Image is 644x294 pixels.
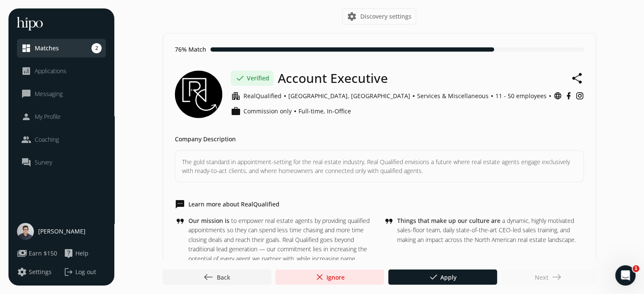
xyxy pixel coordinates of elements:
span: settings [347,11,357,22]
a: analyticsApplications [21,66,102,76]
h1: Account Executive [278,71,388,86]
span: done [428,272,439,282]
a: settingsSettings [17,267,59,277]
a: paymentsEarn $150 [17,248,59,258]
span: Help [75,249,88,258]
span: Full-time, In-Office [299,107,351,115]
h5: Learn more about RealQualified [188,200,279,209]
span: person [21,112,31,122]
span: Apply [428,272,456,282]
img: user-photo [17,223,34,240]
button: closeIgnore [275,269,384,285]
a: question_answerSurvey [21,157,102,168]
span: RealQualified [243,92,282,100]
button: doneApply [388,269,497,285]
span: question_answer [21,157,31,168]
span: Applications [35,67,66,75]
span: Things that make up our culture are [397,217,500,225]
button: settingsDiscovery settings [342,8,416,25]
span: [GEOGRAPHIC_DATA], [GEOGRAPHIC_DATA] [288,92,410,100]
p: The gold standard in appointment-setting for the real estate industry, Real Qualified envisions a... [182,157,577,175]
span: Back [203,272,230,282]
button: logoutLog out [64,267,106,277]
a: personMy Profile [21,112,102,122]
img: hh-logo-white [17,17,43,30]
span: live_help [64,248,74,258]
p: to empower real estate agents by providing qualified appointments so they can spend less time cha... [188,216,375,273]
span: 11 - 50 employees [495,92,547,100]
span: apartment [231,91,241,101]
a: peopleCoaching [21,135,102,145]
button: paymentsEarn $150 [17,248,57,258]
div: Verified [231,71,274,86]
span: Earn $150 [29,249,57,258]
span: Commission only [243,107,292,115]
span: Services & Miscellaneous [417,92,489,100]
span: Matches [35,44,59,52]
span: Coaching [35,135,59,144]
p: a dynamic, highly motivated sales-floor team, daily state-of-the-art CEO-led sales training, and ... [397,216,584,245]
span: close [315,272,325,282]
iframe: Intercom live chat [615,265,636,286]
a: dashboardMatches2 [21,43,102,53]
button: live_helpHelp [64,248,88,258]
span: sms [175,199,185,209]
span: Our mission is [188,217,229,225]
button: settingsSettings [17,267,52,277]
span: done [235,73,245,83]
button: share [571,71,584,86]
span: settings [17,267,27,277]
span: Messaging [35,90,63,98]
span: work [231,106,241,116]
span: Survey [35,158,52,167]
button: westBack [163,269,271,285]
span: chat_bubble_outline [21,89,31,99]
a: live_helpHelp [64,248,106,258]
span: logout [64,267,74,277]
span: west [203,272,213,282]
span: My Profile [35,113,61,121]
h5: Company Description [175,135,236,143]
img: Company logo [175,71,222,118]
span: Discovery settings [360,12,412,21]
h5: 76% Match [175,45,206,54]
span: Log out [75,268,96,276]
span: analytics [21,66,31,76]
span: Settings [29,268,52,276]
span: 2 [91,43,102,53]
span: people [21,135,31,145]
a: chat_bubble_outlineMessaging [21,89,102,99]
span: format_quote [384,216,394,226]
span: [PERSON_NAME] [38,227,86,236]
span: 1 [633,265,639,272]
span: dashboard [21,43,31,53]
span: Ignore [315,272,345,282]
span: format_quote [175,216,185,226]
span: payments [17,248,27,258]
